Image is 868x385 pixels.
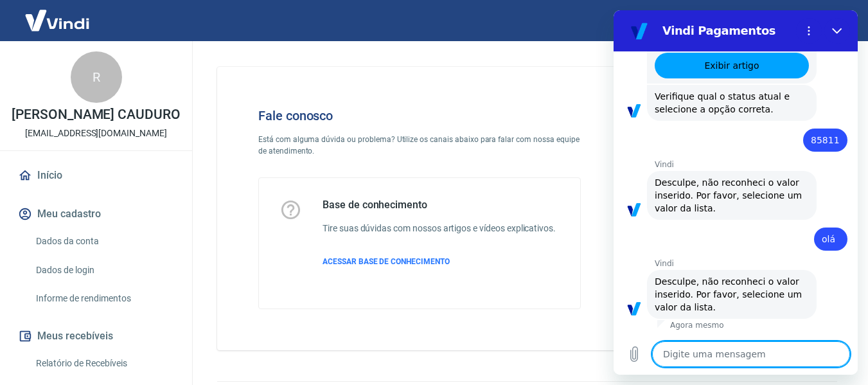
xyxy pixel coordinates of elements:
a: Informe de rendimentos [31,285,177,312]
img: Vindi [15,1,99,40]
a: ACESSAR BASE DE CONHECIMENTO [323,256,556,267]
img: Fale conosco [612,87,807,259]
p: Está com alguma dúvida ou problema? Utilize os canais abaixo para falar com nossa equipe de atend... [258,134,581,157]
h4: Fale conosco [258,108,581,123]
h5: Base de conhecimento [323,199,556,211]
span: ACESSAR BASE DE CONHECIMENTO [323,257,450,266]
a: Dados da conta [31,228,177,255]
button: Meus recebíveis [15,322,177,350]
p: [PERSON_NAME] CAUDURO [12,108,181,121]
button: Sair [806,9,853,33]
iframe: Janela de mensagens [614,10,858,375]
p: [EMAIL_ADDRESS][DOMAIN_NAME] [25,127,167,140]
h6: Tire suas dúvidas com nossos artigos e vídeos explicativos. [323,222,556,235]
a: Dados de login [31,257,177,283]
button: Meu cadastro [15,200,177,228]
a: Relatório de Recebíveis [31,350,177,377]
div: R [71,51,122,103]
a: Início [15,161,177,190]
